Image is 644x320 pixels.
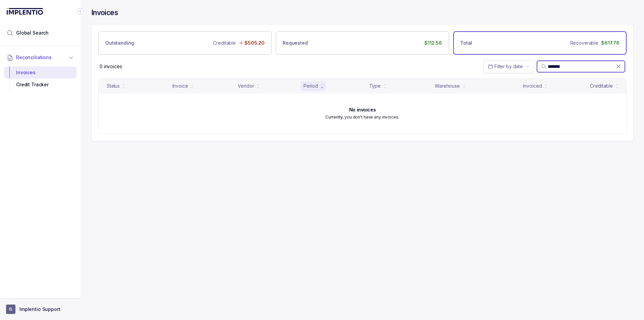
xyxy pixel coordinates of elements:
[19,306,60,313] p: Implentio Support
[16,54,52,61] span: Reconciliations
[4,50,76,65] button: Reconciliations
[488,63,523,70] search: Date Range Picker
[4,65,76,92] div: Reconciliations
[523,83,542,89] div: Invoiced
[91,8,118,17] h4: Invoices
[460,40,472,46] p: Total
[283,40,308,46] p: Requested
[16,30,49,36] span: Global Search
[245,40,265,46] p: $505.20
[304,83,318,89] div: Period
[590,83,613,89] div: Creditable
[349,107,376,112] h6: No invoices
[483,60,534,73] button: Date Range Picker
[100,63,122,70] div: Remaining page entries
[105,40,134,46] p: Outstanding
[100,63,122,70] p: 0 invoices
[325,114,399,121] p: Currently, you don't have any invoices.
[494,63,523,69] span: Filter by date
[213,40,236,46] p: Creditable
[601,40,620,46] p: $617.76
[435,83,460,89] div: Warehouse
[6,305,15,314] span: User initials
[6,305,74,314] button: User initialsImplentio Support
[9,79,71,91] div: Credit Tracker
[238,83,254,89] div: Vendor
[424,40,442,46] p: $112.56
[9,66,71,79] div: Invoices
[369,83,381,89] div: Type
[76,7,85,15] div: Collapse Icon
[570,40,598,46] p: Recoverable
[107,83,120,89] div: Status
[172,83,188,89] div: Invoice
